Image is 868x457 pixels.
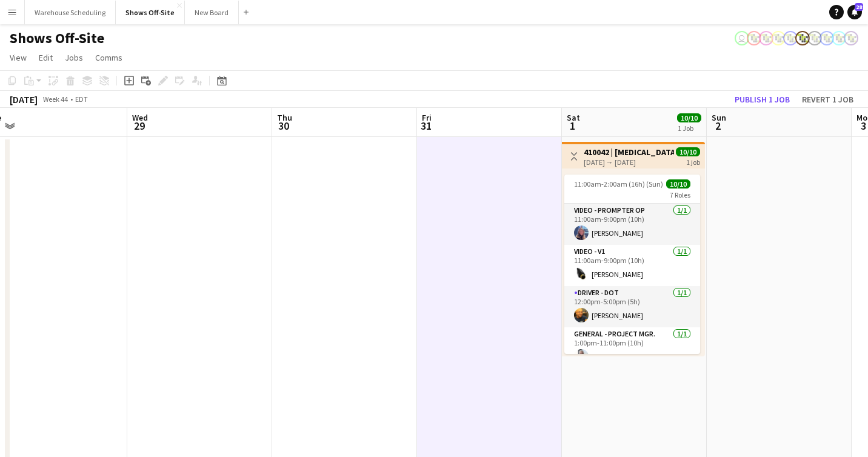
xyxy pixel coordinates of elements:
span: 31 [420,119,432,133]
span: View [10,52,27,63]
span: 1 [565,119,580,133]
a: Edit [34,50,58,65]
app-card-role: General - Project Mgr.1/11:00pm-11:00pm (10h)[PERSON_NAME] [564,327,700,369]
app-user-avatar: Labor Coordinator [783,31,798,45]
span: 7 Roles [670,190,690,199]
app-user-avatar: Labor Coordinator [832,31,846,45]
div: [DATE] [10,93,38,105]
span: 10/10 [677,113,701,122]
app-user-avatar: Labor Coordinator [759,31,773,45]
div: 1 job [686,156,700,167]
app-card-role: Video - Prompter Op1/111:00am-9:00pm (10h)[PERSON_NAME] [564,204,700,245]
div: EDT [75,95,88,104]
button: Warehouse Scheduling [25,1,116,24]
a: Jobs [60,50,88,65]
span: 28 [855,3,863,11]
app-user-avatar: Labor Coordinator [807,31,822,45]
app-job-card: 11:00am-2:00am (16h) (Sun)10/107 RolesVideo - Prompter Op1/111:00am-9:00pm (10h)[PERSON_NAME]Vide... [564,175,700,354]
app-user-avatar: Toryn Tamborello [735,31,749,45]
h1: Shows Off-Site [10,29,104,47]
h3: 410042 | [MEDICAL_DATA] Foundation- Wine & Roses Gala [584,147,674,158]
span: 11:00am-2:00am (16h) (Sun) [574,179,663,188]
button: New Board [185,1,239,24]
span: Thu [277,112,292,123]
button: Shows Off-Site [116,1,185,24]
app-user-avatar: Labor Coordinator [771,31,786,45]
button: Publish 1 job [730,92,795,107]
span: Fri [422,112,432,123]
app-user-avatar: Labor Coordinator [844,31,858,45]
span: 30 [275,119,292,133]
span: Jobs [65,52,83,63]
span: 10/10 [676,147,700,156]
span: 29 [130,119,148,133]
a: Comms [90,50,127,65]
a: View [5,50,32,65]
span: Comms [95,52,122,63]
span: 2 [710,119,726,133]
span: Wed [132,112,148,123]
span: 10/10 [666,179,690,188]
span: Sat [567,112,580,123]
app-user-avatar: Labor Coordinator [795,31,810,45]
span: Week 44 [40,95,70,104]
button: Revert 1 job [797,92,858,107]
div: 1 Job [678,124,701,133]
span: Sun [712,112,726,123]
app-user-avatar: Labor Coordinator [747,31,761,45]
span: Edit [39,52,53,63]
app-user-avatar: Labor Coordinator [820,31,834,45]
app-card-role: Video - V11/111:00am-9:00pm (10h)[PERSON_NAME] [564,245,700,286]
a: 28 [847,5,862,19]
div: [DATE] → [DATE] [584,158,674,167]
app-card-role: Driver - DOT1/112:00pm-5:00pm (5h)[PERSON_NAME] [564,286,700,327]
